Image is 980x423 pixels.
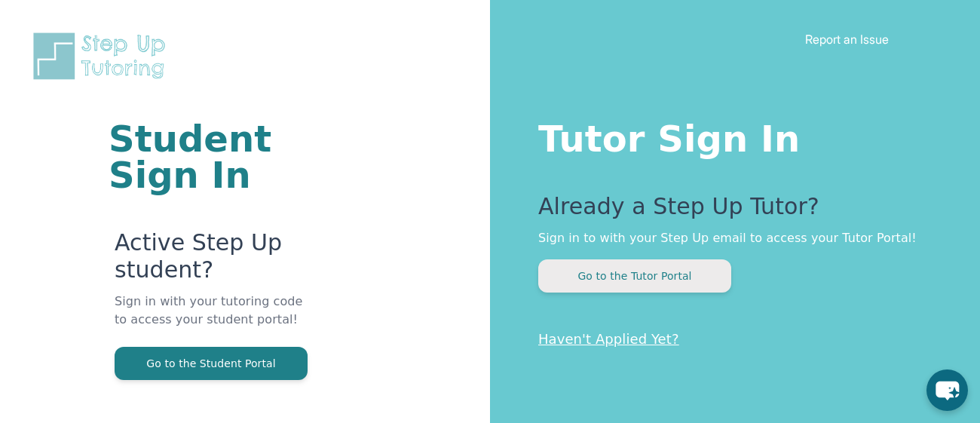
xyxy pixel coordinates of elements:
p: Already a Step Up Tutor? [538,193,920,229]
p: Sign in to with your Step Up email to access your Tutor Portal! [538,229,920,247]
button: chat-button [926,369,968,411]
h1: Tutor Sign In [538,115,920,157]
img: Step Up Tutoring horizontal logo [30,30,175,82]
h1: Student Sign In [109,121,309,193]
a: Haven't Applied Yet? [538,331,679,347]
button: Go to the Tutor Portal [538,259,731,293]
p: Active Step Up student? [115,229,309,293]
button: Go to the Student Portal [115,347,308,380]
a: Go to the Student Portal [115,356,308,370]
a: Report an Issue [805,32,889,47]
p: Sign in with your tutoring code to access your student portal! [115,293,309,347]
a: Go to the Tutor Portal [538,268,731,283]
